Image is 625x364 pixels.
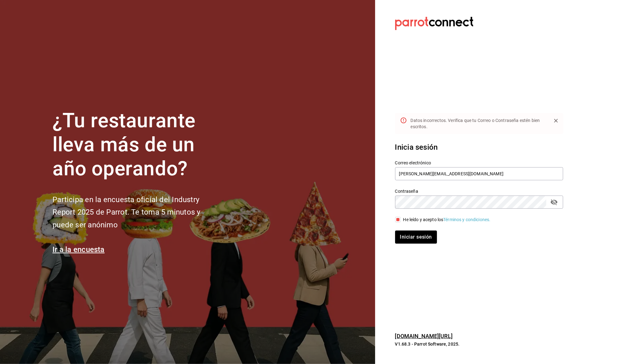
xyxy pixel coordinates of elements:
[403,216,491,223] div: He leído y acepto los
[395,341,563,347] p: V1.68.3 - Parrot Software, 2025.
[443,217,490,222] a: Términos y condiciones.
[549,197,559,207] button: passwordField
[395,189,563,194] label: Contraseña
[551,116,561,125] button: Close
[52,109,221,181] h1: ¿Tu restaurante lleva más de un año operando?
[52,245,105,254] a: Ir a la encuesta
[395,161,563,165] label: Correo electrónico
[395,167,563,180] input: Ingresa tu correo electrónico
[395,231,437,244] button: Iniciar sesión
[52,193,221,231] h2: Participa en la encuesta oficial del Industry Report 2025 de Parrot. Te toma 5 minutos y puede se...
[395,333,453,339] a: [DOMAIN_NAME][URL]
[395,142,563,153] h3: Inicia sesión
[411,115,546,132] div: Datos incorrectos. Verifica que tu Correo o Contraseña estén bien escritos.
